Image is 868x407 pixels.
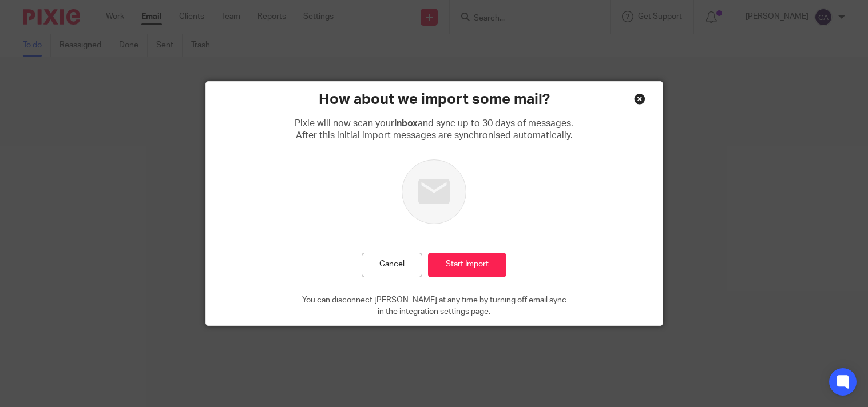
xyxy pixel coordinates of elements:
h2: How about we import some mail? [319,90,550,109]
p: Pixie will now scan your and sync up to 30 days of messages. After this initial import messages a... [295,118,573,142]
p: You can disconnect [PERSON_NAME] at any time by turning off email sync in the integration setting... [302,294,566,318]
input: Start Import [428,253,506,277]
button: Cancel [362,253,422,277]
b: inbox [394,119,418,128]
div: Close this dialog window [634,93,645,105]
